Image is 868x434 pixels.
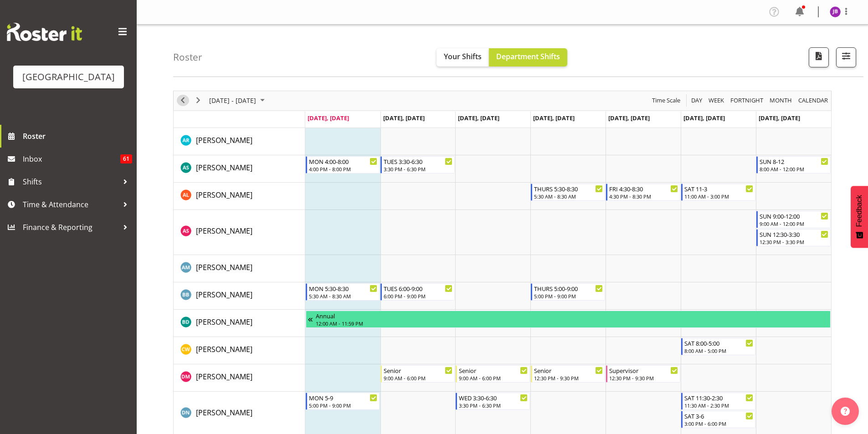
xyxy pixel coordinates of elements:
td: Devon Morris-Brown resource [174,364,305,392]
div: SUN 8-12 [760,157,828,166]
button: Previous [177,95,189,106]
span: Feedback [855,195,863,227]
div: 9:00 AM - 6:00 PM [384,374,452,382]
td: Braedyn Dykes resource [174,310,305,337]
div: THURS 5:00-9:00 [534,284,603,293]
td: Ajay Smith resource [174,155,305,183]
div: Ajay Smith"s event - SUN 8-12 Begin From Sunday, August 31, 2025 at 8:00:00 AM GMT+12:00 Ends At ... [756,156,831,174]
div: next period [190,91,206,110]
div: 12:30 PM - 9:30 PM [609,374,678,382]
a: [PERSON_NAME] [196,317,252,327]
div: 5:00 PM - 9:00 PM [534,292,603,300]
a: [PERSON_NAME] [196,189,252,200]
div: Cain Wilson"s event - SAT 8:00-5:00 Begin From Saturday, August 30, 2025 at 8:00:00 AM GMT+12:00 ... [681,338,755,355]
div: Bradley Barton"s event - TUES 6:00-9:00 Begin From Tuesday, August 26, 2025 at 6:00:00 PM GMT+12:... [380,283,455,301]
span: Week [708,95,725,106]
div: Senior [384,366,452,375]
span: Inbox [23,152,120,166]
div: WED 3:30-6:30 [459,393,528,402]
div: August 25 - 31, 2025 [206,91,270,110]
button: Timeline Day [690,95,704,106]
span: Roster [23,129,132,143]
div: Ajay Smith"s event - MON 4:00-8:00 Begin From Monday, August 25, 2025 at 4:00:00 PM GMT+12:00 End... [306,156,380,174]
span: [DATE] - [DATE] [208,95,257,106]
span: Finance & Reporting [23,220,118,234]
a: [PERSON_NAME] [196,135,252,146]
a: [PERSON_NAME] [196,407,252,418]
div: Senior [459,366,528,375]
span: [PERSON_NAME] [196,372,252,382]
h4: Roster [173,52,202,62]
span: [PERSON_NAME] [196,344,252,354]
div: Devon Morris-Brown"s event - Senior Begin From Wednesday, August 27, 2025 at 9:00:00 AM GMT+12:00... [456,365,530,383]
img: help-xxl-2.png [841,407,850,416]
div: Devon Morris-Brown"s event - Senior Begin From Tuesday, August 26, 2025 at 9:00:00 AM GMT+12:00 E... [380,365,455,383]
div: Alex Sansom"s event - SUN 12:30-3:30 Begin From Sunday, August 31, 2025 at 12:30:00 PM GMT+12:00 ... [756,229,831,246]
div: 11:00 AM - 3:00 PM [684,193,753,200]
button: Next [192,95,205,106]
span: [PERSON_NAME] [196,408,252,418]
div: 8:00 AM - 12:00 PM [760,165,828,173]
div: MON 5-9 [309,393,378,402]
div: Supervisor [609,366,678,375]
div: Annual [316,311,828,320]
button: Feedback - Show survey [851,186,868,248]
div: Drew Nielsen"s event - MON 5-9 Begin From Monday, August 25, 2025 at 5:00:00 PM GMT+12:00 Ends At... [306,393,380,410]
button: Department Shifts [489,48,567,66]
span: Department Shifts [496,51,560,61]
div: SAT 11-3 [684,184,753,193]
span: [DATE], [DATE] [458,114,499,122]
div: 12:30 PM - 3:30 PM [760,238,828,245]
div: Alex Laverty"s event - THURS 5:30-8:30 Begin From Thursday, August 28, 2025 at 5:30:00 AM GMT+12:... [531,184,605,201]
div: Senior [534,366,603,375]
span: Fortnight [729,95,764,106]
span: Your Shifts [444,51,482,61]
td: Angus McLeay resource [174,255,305,282]
div: previous period [175,91,190,110]
span: [PERSON_NAME] [196,163,252,173]
div: 3:30 PM - 6:30 PM [459,402,528,409]
a: [PERSON_NAME] [196,371,252,382]
div: 9:00 AM - 12:00 PM [760,220,828,227]
span: Shifts [23,175,118,189]
span: [DATE], [DATE] [533,114,575,122]
div: Bradley Barton"s event - THURS 5:00-9:00 Begin From Thursday, August 28, 2025 at 5:00:00 PM GMT+1... [531,283,605,301]
a: [PERSON_NAME] [196,262,252,273]
span: Day [690,95,703,106]
span: [DATE], [DATE] [683,114,725,122]
div: Alex Laverty"s event - FRI 4:30-8:30 Begin From Friday, August 29, 2025 at 4:30:00 PM GMT+12:00 E... [606,184,680,201]
span: [PERSON_NAME] [196,317,252,327]
div: FRI 4:30-8:30 [609,184,678,193]
img: Rosterit website logo [7,23,82,41]
span: [PERSON_NAME] [196,290,252,300]
div: Alex Laverty"s event - SAT 11-3 Begin From Saturday, August 30, 2025 at 11:00:00 AM GMT+12:00 End... [681,184,755,201]
div: 6:00 PM - 9:00 PM [384,292,452,300]
div: SUN 9:00-12:00 [760,211,828,220]
div: Devon Morris-Brown"s event - Supervisor Begin From Friday, August 29, 2025 at 12:30:00 PM GMT+12:... [606,365,680,383]
a: [PERSON_NAME] [196,344,252,355]
div: 12:00 AM - 11:59 PM [316,320,828,327]
div: Alex Sansom"s event - SUN 9:00-12:00 Begin From Sunday, August 31, 2025 at 9:00:00 AM GMT+12:00 E... [756,211,831,228]
div: SUN 12:30-3:30 [760,230,828,239]
td: Alex Laverty resource [174,183,305,210]
span: [PERSON_NAME] [196,135,252,145]
span: Month [769,95,793,106]
span: [PERSON_NAME] [196,262,252,272]
span: calendar [797,95,829,106]
div: SAT 8:00-5:00 [684,338,753,347]
span: [PERSON_NAME] [196,226,252,236]
div: 11:30 AM - 2:30 PM [684,402,753,409]
div: SAT 11:30-2:30 [684,393,753,402]
div: 4:30 PM - 8:30 PM [609,193,678,200]
span: [DATE], [DATE] [759,114,800,122]
div: Drew Nielsen"s event - SAT 11:30-2:30 Begin From Saturday, August 30, 2025 at 11:30:00 AM GMT+12:... [681,393,755,410]
div: MON 4:00-8:00 [309,157,378,166]
div: 5:00 PM - 9:00 PM [309,402,378,409]
span: [DATE], [DATE] [608,114,650,122]
div: 5:30 AM - 8:30 AM [309,292,378,300]
div: TUES 6:00-9:00 [384,284,452,293]
a: [PERSON_NAME] [196,162,252,173]
div: THURS 5:30-8:30 [534,184,603,193]
div: Drew Nielsen"s event - WED 3:30-6:30 Begin From Wednesday, August 27, 2025 at 3:30:00 PM GMT+12:0... [456,393,530,410]
button: August 2025 [208,95,269,106]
